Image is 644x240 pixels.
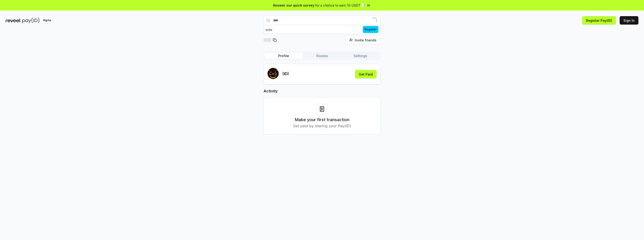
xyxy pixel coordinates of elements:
button: Sign In [620,16,638,25]
h2: Activity [263,88,381,94]
button: Routes [303,53,341,59]
img: pay_id [22,18,40,23]
span: Answer our quick survey [273,3,314,8]
span: Invite friends [355,38,377,43]
p: (ID) [282,71,289,76]
button: Get Paid [355,70,377,78]
div: cctv [266,27,272,32]
button: cctvRegister [263,25,381,34]
button: Invite friends [345,36,381,44]
span: for a chance to earn 10 USDT 📝 [315,3,365,8]
img: reveel_dark [6,18,21,23]
p: Get paid by sharing your Pay(ID) [293,123,351,129]
button: Settings [341,53,380,59]
div: Alpha [40,18,54,23]
button: Register Pay(ID) [582,16,616,25]
button: Profile [264,53,303,59]
span: Register [363,26,378,33]
h3: Make your first transaction [295,116,349,123]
